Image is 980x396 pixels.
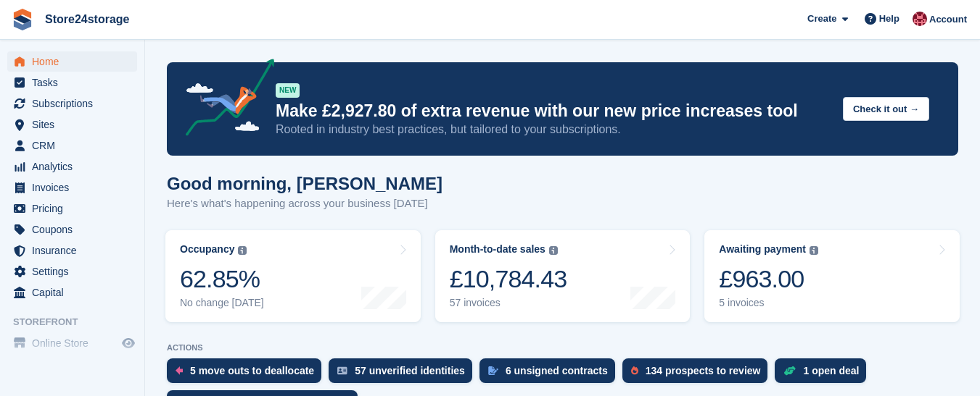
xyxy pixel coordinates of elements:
[7,333,137,353] a: menu
[719,264,818,294] div: £963.00
[276,101,831,122] p: Make £2,927.80 of extra revenue with our new price increases tool
[276,83,300,98] div: NEW
[450,243,545,256] div: Month-to-date sales
[13,315,144,329] span: Storefront
[7,177,137,198] a: menu
[167,174,442,193] h1: Good morning, [PERSON_NAME]
[783,366,796,376] img: deal-1b604bf984904fb50ccaf53a9ad4b4a5d6e5aea283cecdc64d6e3604feb123c2.svg
[32,51,119,72] span: Home
[622,358,775,390] a: 134 prospects to review
[120,334,137,352] a: Preview store
[165,230,421,322] a: Occupancy 62.85% No change [DATE]
[167,358,329,390] a: 5 move outs to deallocate
[7,93,137,114] a: menu
[32,93,119,114] span: Subscriptions
[7,135,137,156] a: menu
[180,297,264,309] div: No change [DATE]
[355,365,465,376] div: 57 unverified identities
[32,177,119,198] span: Invoices
[435,230,691,322] a: Month-to-date sales £10,784.43 57 invoices
[803,365,859,376] div: 1 open deal
[7,72,137,93] a: menu
[810,246,818,255] img: icon-info-grey-7440780725fd019a000dd9b08b2336e03edf1995a4989e88bcd33f0948082b44.svg
[719,243,806,256] div: Awaiting payment
[488,366,498,375] img: contract_signature_icon-13c848040528278c33f63329250d36e43548de30e8caae1d1a13099fd9432cc5.svg
[190,365,314,376] div: 5 move outs to deallocate
[32,114,119,135] span: Sites
[7,51,137,72] a: menu
[39,7,136,31] a: Store24storage
[173,59,275,141] img: price-adjustments-announcement-icon-8257ccfd72463d97f412b2fc003d46551f7dbcb40ab6d574587a9cd5c0d94...
[32,261,119,282] span: Settings
[7,156,137,177] a: menu
[12,9,33,30] img: stora-icon-8386f47178a22dfd0bd8f6a31ec36ba5ce8667c1dd55bd0f319d3a0aa187defe.svg
[7,114,137,135] a: menu
[7,240,137,261] a: menu
[7,261,137,282] a: menu
[238,246,247,255] img: icon-info-grey-7440780725fd019a000dd9b08b2336e03edf1995a4989e88bcd33f0948082b44.svg
[32,72,119,93] span: Tasks
[180,243,234,256] div: Occupancy
[7,219,137,240] a: menu
[450,264,567,294] div: £10,784.43
[176,366,183,375] img: move_outs_to_deallocate_icon-f764333ba52eb49d3ac5e1228854f67142a1ed5810a6f6cc68b1a99e826820c5.svg
[276,122,831,138] p: Rooted in industry best practices, but tailored to your subscriptions.
[32,333,119,353] span: Online Store
[180,264,264,294] div: 62.85%
[337,366,347,375] img: verify_identity-adf6edd0f0f0b5bbfe63781bf79b02c33cf7c696d77639b501bdc392416b5a36.svg
[7,198,137,219] a: menu
[775,358,873,390] a: 1 open deal
[929,12,967,27] span: Account
[167,343,958,353] p: ACTIONS
[167,195,442,212] p: Here's what's happening across your business [DATE]
[913,12,927,26] img: Mandy Huges
[329,358,479,390] a: 57 unverified identities
[879,12,899,26] span: Help
[646,365,761,376] div: 134 prospects to review
[506,365,608,376] div: 6 unsigned contracts
[32,198,119,219] span: Pricing
[631,366,638,375] img: prospect-51fa495bee0391a8d652442698ab0144808aea92771e9ea1ae160a38d050c398.svg
[7,282,137,303] a: menu
[32,219,119,240] span: Coupons
[450,297,567,309] div: 57 invoices
[843,97,929,121] button: Check it out →
[704,230,960,322] a: Awaiting payment £963.00 5 invoices
[32,240,119,261] span: Insurance
[479,358,622,390] a: 6 unsigned contracts
[32,135,119,156] span: CRM
[549,246,558,255] img: icon-info-grey-7440780725fd019a000dd9b08b2336e03edf1995a4989e88bcd33f0948082b44.svg
[32,282,119,303] span: Capital
[32,156,119,177] span: Analytics
[807,12,836,26] span: Create
[719,297,818,309] div: 5 invoices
